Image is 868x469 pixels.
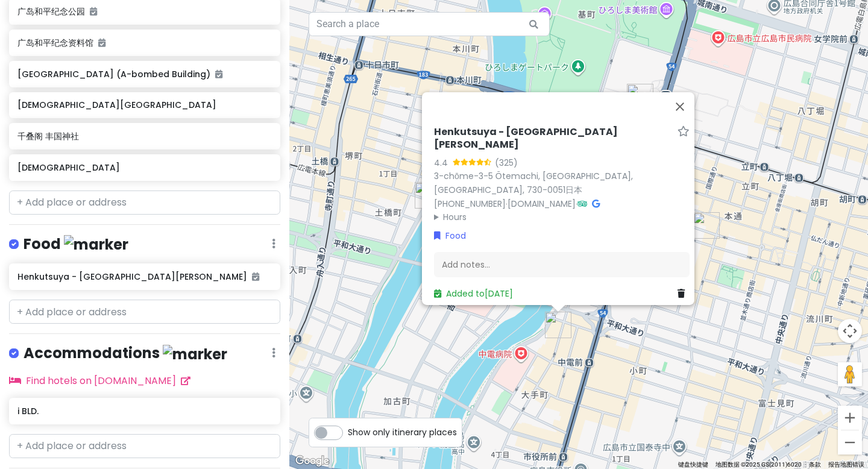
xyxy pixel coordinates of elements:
[627,84,653,110] div: SOGO廣島店
[292,453,332,469] img: Google
[9,434,280,458] input: + Add place or address
[838,406,862,430] button: 放大
[434,126,690,224] div: · ·
[434,252,690,277] div: Add notes...
[9,300,280,324] input: + Add place or address
[434,156,453,169] div: 4.4
[64,235,128,254] img: marker
[828,461,864,468] a: 报告地图错误
[577,199,587,207] i: Tripadvisor
[24,234,128,254] h4: Food
[252,272,259,281] i: Added to itinerary
[215,70,222,78] i: Added to itinerary
[715,461,802,468] span: 地图数据 ©2025 GS(2011)6020
[17,162,271,173] h6: [DEMOGRAPHIC_DATA]
[17,99,271,110] h6: [DEMOGRAPHIC_DATA][GEOGRAPHIC_DATA]
[292,453,332,469] a: 在 Google 地图中打开此区域（会打开一个新窗口）
[693,212,720,239] div: i BLD.
[434,197,506,209] a: [PHONE_NUMBER]
[17,131,271,142] h6: 千叠阁 丰国神社
[348,426,457,439] span: Show only itinerary places
[665,92,694,121] button: 关闭
[545,312,571,338] div: Henkutsuya - Peace Park South
[678,461,708,469] button: 键盘快捷键
[17,37,271,48] h6: 广岛和平纪念资料馆
[838,319,862,343] button: 地图镜头控件
[17,406,271,417] h6: i BLD.
[434,126,673,151] h6: Henkutsuya - [GEOGRAPHIC_DATA][PERSON_NAME]
[678,126,690,139] a: Star place
[434,210,690,224] summary: Hours
[508,197,576,209] a: [DOMAIN_NAME]
[495,156,518,169] div: (325)
[809,461,821,468] a: 条款（在新标签页中打开）
[98,39,105,47] i: Added to itinerary
[434,288,513,300] a: Added to[DATE]
[17,69,271,80] h6: [GEOGRAPHIC_DATA] (A-bombed Building)
[90,7,97,16] i: Added to itinerary
[592,199,600,207] i: Google Maps
[17,271,271,282] h6: Henkutsuya - [GEOGRAPHIC_DATA][PERSON_NAME]
[678,287,690,300] a: Delete place
[9,374,190,388] a: Find hotels on [DOMAIN_NAME]
[838,362,862,386] button: 将街景小人拖到地图上以打开街景
[9,190,280,215] input: + Add place or address
[309,12,550,36] input: Search a place
[434,229,466,242] a: Food
[838,430,862,455] button: 缩小
[17,6,271,17] h6: 广岛和平纪念公园
[434,170,633,196] a: 3-chōme-3-5 Ōtemachi, [GEOGRAPHIC_DATA], [GEOGRAPHIC_DATA], 730-0051日本
[163,345,227,364] img: marker
[415,182,441,209] div: Honkawa Public Lavatory (A-bombed Building)
[24,344,227,364] h4: Accommodations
